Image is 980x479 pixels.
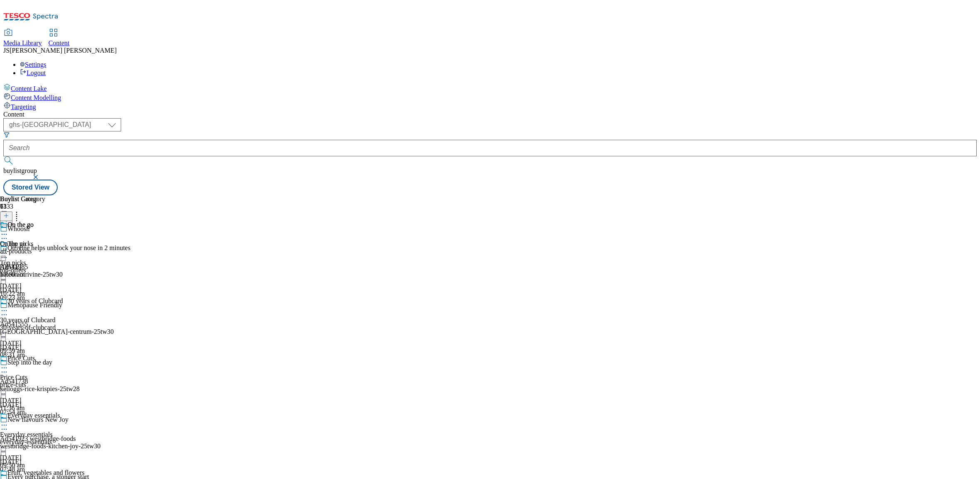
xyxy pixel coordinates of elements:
[7,221,34,229] div: On the go
[3,140,977,156] input: Search
[20,69,46,76] a: Logout
[10,47,117,54] span: [PERSON_NAME] [PERSON_NAME]
[3,92,977,102] a: Content Modelling
[3,167,37,174] span: buylistgroup
[3,47,10,54] span: JS
[11,85,47,92] span: Content Lake
[49,39,70,46] span: Content
[7,412,60,419] div: Everyday essentials
[49,29,70,47] a: Content
[3,131,10,138] svg: Search Filters
[20,61,46,68] a: Settings
[3,39,42,46] span: Media Library
[3,102,977,111] a: Targeting
[7,355,35,362] div: Price Cuts
[3,83,977,92] a: Content Lake
[7,469,85,477] div: Fruit, vegetables and flowers
[3,180,58,195] button: Stored View
[11,103,36,110] span: Targeting
[7,297,63,305] div: 30 years of Clubcard
[3,111,977,118] div: Content
[11,94,61,101] span: Content Modelling
[3,29,42,47] a: Media Library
